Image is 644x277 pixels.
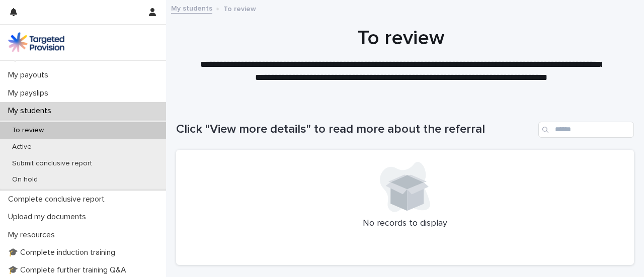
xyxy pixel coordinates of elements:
p: My payouts [4,70,56,80]
p: My payslips [4,88,56,98]
p: My students [4,106,59,116]
p: No records to display [188,218,622,229]
input: Search [538,122,634,138]
p: Active [4,143,40,151]
p: To review [4,126,52,135]
p: Submit conclusive report [4,159,100,168]
a: My students [171,2,212,14]
img: M5nRWzHhSzIhMunXDL62 [8,32,64,52]
p: My resources [4,230,63,240]
p: 🎓 Complete further training Q&A [4,265,134,275]
p: To review [223,3,256,14]
p: On hold [4,175,46,184]
p: Upload my documents [4,212,94,222]
p: Complete conclusive report [4,195,113,204]
p: 🎓 Complete induction training [4,248,123,257]
h1: To review [176,26,626,50]
h1: Click "View more details" to read more about the referral [176,122,534,137]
